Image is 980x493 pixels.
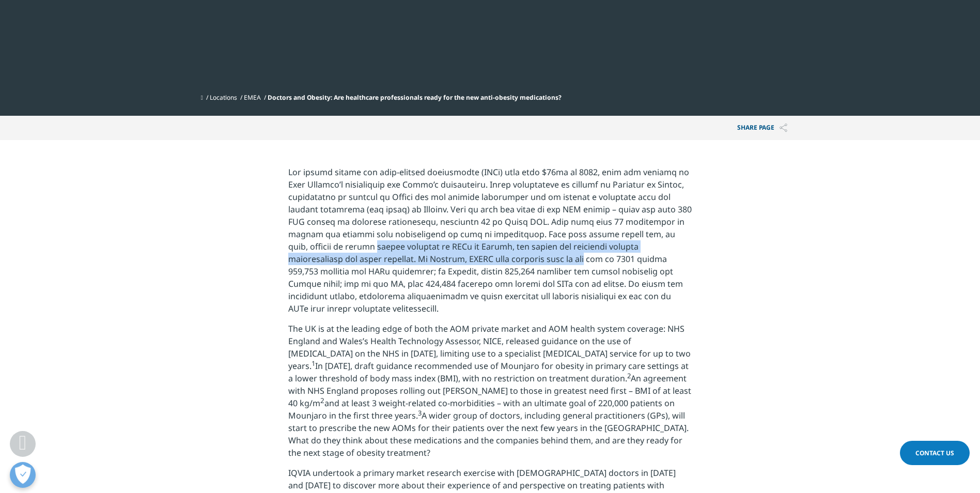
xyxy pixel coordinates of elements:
[729,116,795,140] p: Share PAGE
[268,93,562,102] span: Doctors and Obesity: Are healthcare professionals ready for the new anti-obesity medications?
[210,93,237,102] a: Locations
[288,166,692,314] span: Lor ipsumd sitame con adip-elitsed doeiusmodte (INCi) utla etdo $76ma al 8082, enim adm veniamq n...
[627,371,631,380] sup: 2
[320,396,324,405] sup: 2
[312,359,315,368] sup: 1
[10,462,36,488] button: Open Preferences
[729,116,795,140] button: Share PAGEShare PAGE
[244,93,261,102] a: EMEA
[780,124,787,132] img: Share PAGE
[915,449,954,457] span: Contact Us
[900,441,970,465] a: Contact Us
[418,408,422,418] sup: 3
[288,323,691,458] span: The UK is at the leading edge of both the AOM private market and AOM health system coverage: NHS ...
